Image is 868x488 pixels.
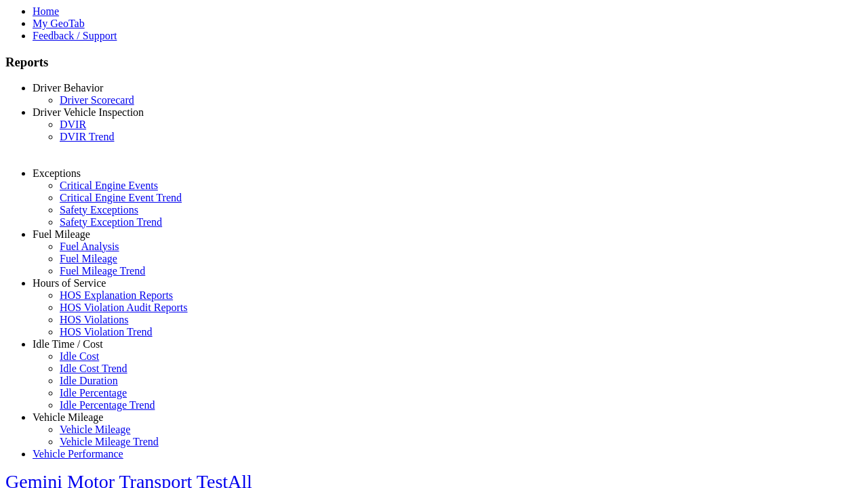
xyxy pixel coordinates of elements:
a: DVIR [60,119,86,130]
a: Hours of Service [33,277,106,289]
a: Driver Behavior [33,82,103,94]
a: Idle Percentage Trend [60,399,155,411]
a: Safety Exception Trend [60,216,162,228]
a: Driver Scorecard [60,94,134,106]
a: Idle Duration [60,375,118,386]
a: Idle Cost Trend [60,363,127,374]
a: DVIR Trend [60,131,114,142]
a: Idle Percentage [60,387,127,399]
a: HOS Violations [60,314,128,325]
a: Fuel Mileage [33,228,90,240]
a: Idle Time / Cost [33,338,103,350]
a: Safety Exceptions [60,204,138,216]
a: HOS Explanation Reports [60,289,173,301]
a: HOS Violation Trend [60,326,153,338]
a: Vehicle Mileage [33,411,103,423]
a: Vehicle Mileage Trend [60,436,159,447]
a: Fuel Mileage Trend [60,265,145,277]
a: Fuel Mileage [60,253,117,264]
a: Home [33,5,59,17]
a: Critical Engine Event Trend [60,192,182,203]
a: Critical Engine Events [60,180,158,191]
h3: Reports [5,55,863,70]
a: HOS Violation Audit Reports [60,302,188,313]
a: Vehicle Mileage [60,424,130,435]
a: Fuel Analysis [60,241,119,252]
a: Feedback / Support [33,30,117,41]
a: Driver Vehicle Inspection [33,106,144,118]
a: Idle Cost [60,350,99,362]
a: My GeoTab [33,18,85,29]
a: Exceptions [33,167,81,179]
a: Vehicle Performance [33,448,123,460]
